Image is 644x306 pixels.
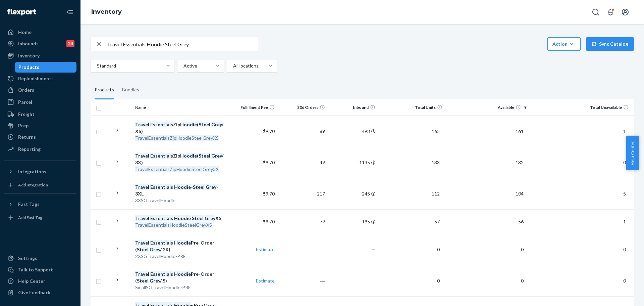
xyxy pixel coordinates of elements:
th: Total Units [378,99,445,116]
button: Give Feedback [4,287,76,298]
div: Talk to Support [18,266,53,273]
span: 0 [434,247,442,252]
span: 1 [621,128,629,134]
em: Essentials [150,215,173,221]
em: Steel [199,122,210,127]
a: Add Integration [4,180,76,190]
div: Action [552,41,576,47]
div: Pre-Order ( / S) [135,271,224,284]
button: Integrations [4,166,76,177]
em: Grey [211,153,222,159]
em: Travel [135,271,149,277]
div: Zip ( / XS) [135,121,224,135]
em: Travel [135,184,149,190]
em: Hoodie [174,184,191,190]
a: Add Fast Tag [4,212,76,223]
div: Parcel [18,99,32,105]
span: 132 [513,160,526,165]
span: 161 [513,128,526,134]
td: 1135 [328,147,378,178]
img: Flexport logo [7,9,36,15]
a: Products [15,62,77,73]
th: Name [132,99,227,116]
em: TravelEssentialsZipHoodieSteelGrey3X [135,166,219,172]
span: 0 [518,247,526,252]
div: Add Fast Tag [18,215,42,220]
div: Bundles [122,81,139,99]
input: Standard [96,62,97,69]
a: Inventory [4,50,76,61]
span: 104 [513,191,526,196]
em: Grey [211,122,222,127]
span: 133 [429,160,442,165]
a: Estimate [256,278,275,283]
em: Steel [137,247,149,252]
em: TravelEssentialsHoodieSteelGreyXS [135,222,212,228]
button: Open account menu [619,5,632,19]
span: — [371,247,375,252]
a: Settings [4,253,76,264]
div: Add Integration [18,182,48,188]
div: Prep [18,122,29,129]
div: - - 3XL [135,184,224,197]
span: 0 [434,278,442,283]
a: Reporting [4,144,76,155]
a: Returns [4,132,76,142]
em: Grey [150,278,160,283]
a: Talk to Support [4,264,76,275]
div: Zip ( / 3X) [135,152,224,166]
span: $9.70 [263,128,275,134]
div: 2XSGTravelHoodie-PRE [135,253,224,260]
button: Sync Catalog [586,37,634,51]
input: Active [183,62,183,69]
div: Give Feedback [18,289,51,296]
em: Essentials [150,122,173,127]
em: Hoodie [180,122,197,127]
th: Inbound [328,99,378,116]
a: Estimate [256,247,275,252]
div: 3XSGTravelHoodie [135,197,224,204]
a: Freight [4,109,76,120]
input: Search inventory by name or sku [107,37,258,51]
a: Home [4,27,76,38]
div: Returns [18,134,36,140]
div: Freight [18,111,35,118]
span: 0 [621,278,629,283]
em: Steel [199,153,210,159]
div: Inbounds [18,40,39,47]
a: Orders [4,85,76,95]
div: Home [18,29,32,36]
div: Reporting [18,146,41,152]
td: 89 [277,116,328,147]
em: Travel [135,240,149,246]
span: 5 [621,191,629,196]
input: All locations [232,62,233,69]
div: Fast Tags [18,201,40,208]
span: $9.70 [263,160,275,165]
button: Open notifications [604,5,617,19]
span: 165 [429,128,442,134]
em: Essentials [150,271,173,277]
em: TravelEssentialsZipHoodieSteelGreyXS [135,135,219,141]
div: 24 [66,40,74,47]
button: Open Search Box [589,5,602,19]
em: Hoodie [180,153,197,159]
em: Essentials [150,184,173,190]
em: Travel [135,153,149,159]
div: Products [18,64,39,71]
td: 195 [328,209,378,234]
div: XS [135,215,224,222]
span: — [371,278,375,283]
button: Help Center [626,136,639,170]
div: Products [95,81,114,99]
td: 493 [328,116,378,147]
em: Steel [137,278,149,283]
th: 30d Orders [277,99,328,116]
em: Hoodie [174,240,191,246]
span: 57 [432,219,442,224]
a: Inventory [91,8,122,15]
div: Orders [18,87,34,93]
em: Hoodie [174,215,191,221]
button: Fast Tags [4,199,76,210]
em: Hoodie [174,271,191,277]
